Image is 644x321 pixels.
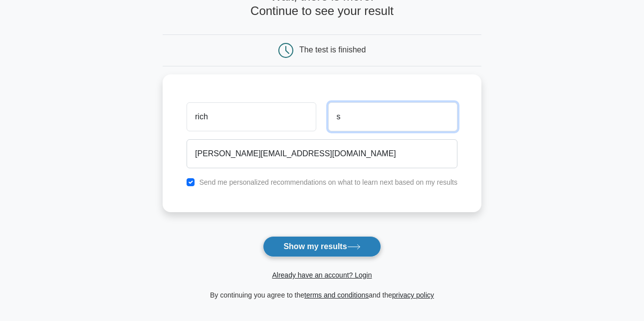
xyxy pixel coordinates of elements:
a: privacy policy [392,291,434,299]
input: Last name [328,102,457,131]
input: Email [187,139,457,168]
input: First name [187,102,316,131]
a: terms and conditions [304,291,369,299]
a: Already have an account? Login [272,271,372,279]
div: By continuing you agree to the and the [157,289,487,301]
button: Show my results [263,236,381,257]
div: The test is finished [299,45,366,54]
label: Send me personalized recommendations on what to learn next based on my results [199,178,457,186]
